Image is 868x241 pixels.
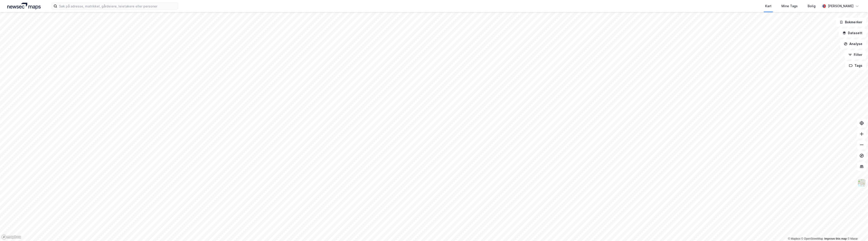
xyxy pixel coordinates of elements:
[7,3,41,10] img: logo.a4113a55bc3d86da70a041830d287a7e.svg
[840,39,866,48] button: Analyse
[844,50,866,59] button: Filter
[808,3,816,9] div: Bolig
[1,234,21,240] a: Mapbox homepage
[845,61,866,70] button: Tags
[788,237,800,240] a: Mapbox
[824,237,847,240] a: Improve this map
[828,3,854,9] div: [PERSON_NAME]
[765,3,771,9] div: Kart
[845,219,868,241] iframe: Chat Widget
[845,219,868,241] div: Kontrollprogram for chat
[57,3,178,10] input: Søk på adresse, matrikkel, gårdeiere, leietakere eller personer
[836,18,866,27] button: Bokmerker
[857,179,866,187] img: Z
[801,237,823,240] a: OpenStreetMap
[839,29,866,38] button: Datasett
[781,3,798,9] div: Mine Tags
